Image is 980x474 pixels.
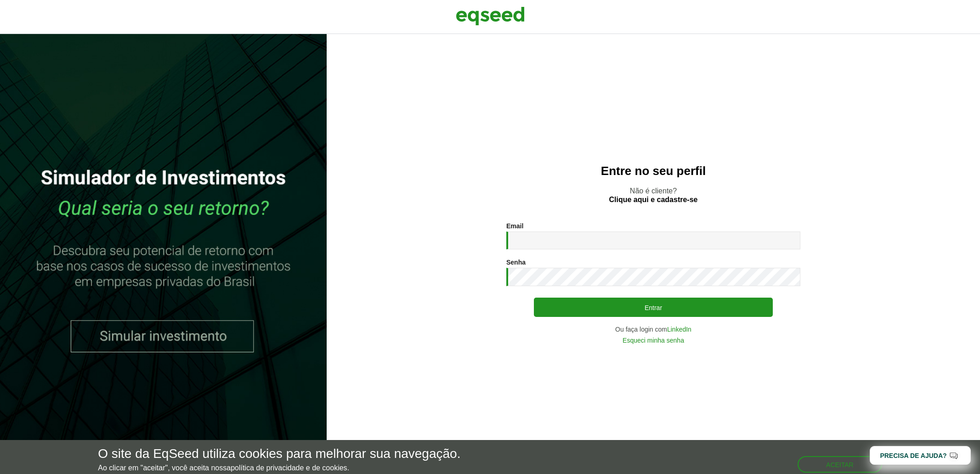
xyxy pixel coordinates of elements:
[609,196,698,203] a: Clique aqui e cadastre-se
[98,447,460,461] h5: O site da EqSeed utiliza cookies para melhorar sua navegação.
[456,5,525,28] img: EqSeed Logo
[798,456,882,473] button: Aceitar
[231,464,347,472] a: política de privacidade e de cookies
[506,223,523,229] label: Email
[623,337,684,344] a: Esqueci minha senha
[506,326,800,333] div: Ou faça login com
[534,298,773,317] button: Entrar
[506,259,526,265] label: Senha
[667,326,691,333] a: LinkedIn
[345,164,962,178] h2: Entre no seu perfil
[98,463,460,472] p: Ao clicar em "aceitar", você aceita nossa .
[345,186,962,204] p: Não é cliente?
